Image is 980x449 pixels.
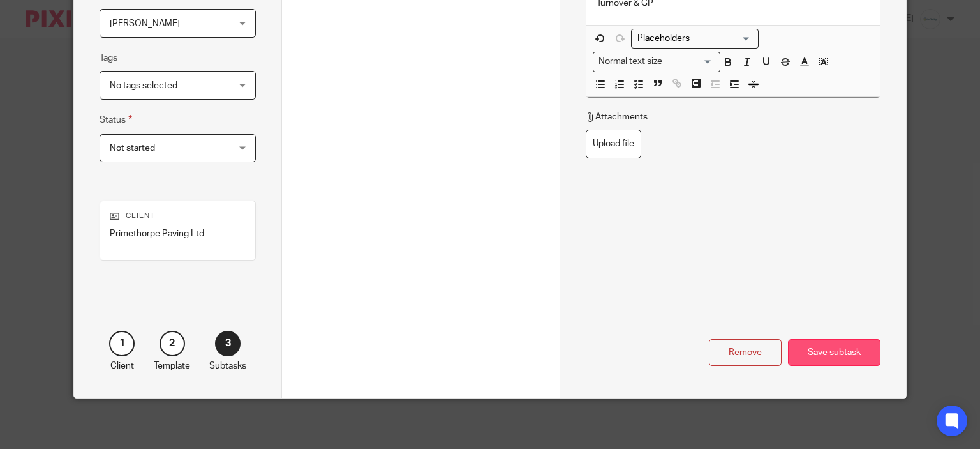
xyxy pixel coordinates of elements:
[633,32,751,45] input: Search for option
[154,360,190,372] p: Template
[788,339,880,367] div: Save subtask
[596,55,665,68] span: Normal text size
[586,110,648,123] p: Attachments
[631,29,759,49] div: Placeholders
[110,81,177,90] span: No tags selected
[110,211,246,221] p: Client
[110,227,246,240] p: Primethorpe Paving Ltd
[593,52,720,72] div: Text styles
[631,29,759,49] div: Search for option
[215,331,241,356] div: 3
[100,112,132,127] label: Status
[110,19,180,28] span: [PERSON_NAME]
[110,360,134,372] p: Client
[100,52,117,65] label: Tags
[667,55,713,68] input: Search for option
[709,339,782,367] div: Remove
[110,144,155,153] span: Not started
[160,331,185,356] div: 2
[209,360,246,372] p: Subtasks
[586,130,641,158] label: Upload file
[593,52,720,72] div: Search for option
[109,331,135,356] div: 1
